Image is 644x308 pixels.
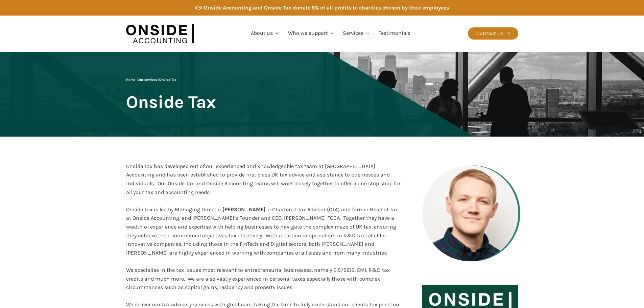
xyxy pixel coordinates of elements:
div: Contact Us [476,29,503,38]
a: Testimonials [375,22,414,45]
span: Onside Tax is led by Managing Director, [126,206,222,213]
a: Services [339,22,375,45]
span: , a Chartered Tax Advisor (CTA) and former Head of Tax at Onside Accounting, and [PERSON_NAME]’s ... [126,206,398,256]
span: Onside Tax [126,93,216,111]
span: We specialise in the tax issues most relevant to entrepreneurial businesses, namely EIS/SEIS, EMI... [126,267,390,290]
a: Who we support [284,22,339,45]
a: About us [247,22,284,45]
span: Onside Tax [159,78,176,82]
div: Onside Accounting and Onside Tax donate 5% of all profits to charities chosen by their employees [204,3,449,12]
div: [PERSON_NAME] [126,205,401,257]
span: | | [126,78,176,82]
a: Home [126,78,135,82]
img: Onside Accounting [126,21,194,47]
a: Our services [138,78,157,82]
a: Contact Us [468,27,518,40]
span: Onside Tax has developed out of our experienced and knowledgeable tax team at [GEOGRAPHIC_DATA] A... [126,163,401,195]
